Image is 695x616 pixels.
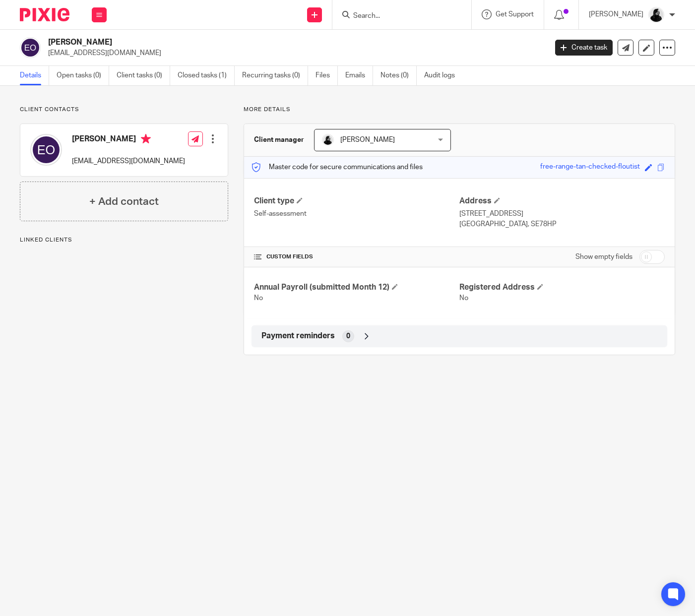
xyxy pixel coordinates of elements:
[254,282,459,293] h4: Annual Payroll (submitted Month 12)
[345,66,373,85] a: Emails
[30,134,62,166] img: svg%3E
[575,252,632,262] label: Show empty fields
[340,136,395,143] span: [PERSON_NAME]
[242,66,308,85] a: Recurring tasks (0)
[89,194,159,209] h4: + Add contact
[352,12,442,21] input: Search
[141,134,151,144] i: Primary
[261,331,335,341] span: Payment reminders
[72,134,185,146] h4: [PERSON_NAME]
[254,135,304,145] h3: Client manager
[20,236,228,244] p: Linked clients
[540,162,640,173] div: free-range-tan-checked-floutist
[252,162,423,172] p: Master code for secure communications and files
[459,196,665,206] h4: Address
[322,134,334,146] img: PHOTO-2023-03-20-11-06-28%203.jpg
[254,209,459,219] p: Self-assessment
[254,196,459,206] h4: Client type
[57,66,109,85] a: Open tasks (0)
[459,219,665,229] p: [GEOGRAPHIC_DATA], SE78HP
[178,66,235,85] a: Closed tasks (1)
[380,66,417,85] a: Notes (0)
[346,331,350,341] span: 0
[254,295,263,302] span: No
[555,40,613,56] a: Create task
[254,253,459,261] h4: CUSTOM FIELDS
[459,209,665,219] p: [STREET_ADDRESS]
[459,282,665,293] h4: Registered Address
[20,37,41,58] img: svg%3E
[48,48,540,58] p: [EMAIL_ADDRESS][DOMAIN_NAME]
[589,9,643,19] p: [PERSON_NAME]
[117,66,170,85] a: Client tasks (0)
[459,295,468,302] span: No
[20,8,69,21] img: Pixie
[424,66,462,85] a: Audit logs
[72,156,185,166] p: [EMAIL_ADDRESS][DOMAIN_NAME]
[20,66,49,85] a: Details
[48,37,442,48] h2: [PERSON_NAME]
[648,7,664,23] img: PHOTO-2023-03-20-11-06-28%203.jpg
[244,106,675,114] p: More details
[20,106,228,114] p: Client contacts
[316,66,338,85] a: Files
[496,11,534,18] span: Get Support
